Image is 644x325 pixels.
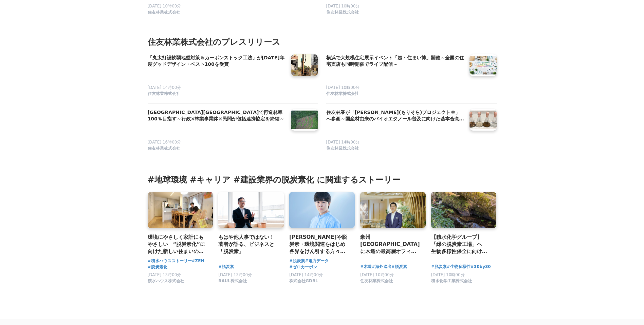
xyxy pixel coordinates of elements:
[148,9,286,16] a: 住友林業株式会社
[360,278,393,284] span: 住友林業株式会社
[326,109,464,123] a: 住友林業が「[PERSON_NAME](もりそら)プロジェクト®」へ参画～国産材由来のバイオエタノール普及に向けた基本合意書締結～
[326,140,360,145] span: [DATE] 14時00分
[218,272,252,277] span: [DATE] 13時00分
[218,233,278,255] a: もはや他人事ではない！ 著者が語る、ビジネスと「脱炭素」
[148,258,192,264] a: #積水ハウスストーリー
[305,258,329,264] a: #電力データ
[431,264,447,270] a: #脱炭素
[326,4,360,8] span: [DATE] 10時00分
[289,278,318,284] span: 株式会社GDBL
[289,264,317,270] a: #ゼロカーボン
[148,264,167,270] a: #脱炭素化
[148,174,497,185] h3: #地球環境 #キャリア #建設業界の脱炭素化 に関連するストーリー
[148,280,184,285] a: 積水ハウス株式会社
[289,272,323,277] span: [DATE] 14時00分
[360,233,420,255] a: 豪州[GEOGRAPHIC_DATA]に木造の最高層オフィスビルを建設。「[PERSON_NAME]規模木造建築事業」に関わる住友林業社員のキャリアと展望
[148,146,180,151] span: 住友林業株式会社
[360,280,393,285] a: 住友林業株式会社
[148,278,184,284] span: 積水ハウス株式会社
[148,54,286,69] a: 「丸太打設軟弱地盤対策＆カーボンストック工法」が[DATE]年度グッドデザイン・ベスト100を受賞
[360,272,394,277] span: [DATE] 10時00分
[289,280,318,285] a: 株式会社GDBL
[431,280,472,285] a: 積水化学工業株式会社
[326,91,464,98] a: 住友林業株式会社
[326,146,359,151] span: 住友林業株式会社
[148,91,286,98] a: 住友林業株式会社
[471,264,491,270] a: #30by30
[192,258,204,264] a: #ZEH
[148,4,181,8] span: [DATE] 10時00分
[326,9,359,15] span: 住友林業株式会社
[431,233,491,255] a: 【積水化学グループ】「緑の脱炭素工場」へ 生物多様性保全に向けた積水メディカル岩手工場の挑戦
[289,233,349,255] a: [PERSON_NAME]や脱炭素・環境関連をはじめ各界をけん引する方々がボードメンバーとして参画、「脱炭素社会」を"すごく楽しく"生きるアイディアをディスカッション
[360,264,372,270] a: #木造
[447,264,471,270] a: #生物多様性
[148,9,180,15] span: 住友林業株式会社
[391,264,407,270] a: #脱炭素
[148,233,208,255] a: 環境にやさしく家計にもやさしい “脱炭素化”に向けた新しい住まいの選択肢
[326,91,359,97] span: 住友林業株式会社
[148,36,497,49] h2: 住友林業株式会社のプレスリリース
[431,272,465,277] span: [DATE] 10時00分
[148,272,181,277] span: [DATE] 13時00分
[372,264,391,270] a: #海外進出
[148,109,286,123] a: [GEOGRAPHIC_DATA][GEOGRAPHIC_DATA]で再造林率100％目指す～行政×林業事業体×民間が包括連携協定を締結～
[326,146,464,152] a: 住友林業株式会社
[218,280,247,285] a: RAUL株式会社
[326,54,464,69] a: 横浜で大規模住宅展示イベント「超・住まい博」開催～全国の住宅支店も同時開催でライブ配信～
[218,264,234,270] a: #脱炭素
[218,278,247,284] span: RAUL株式会社
[431,278,472,284] span: 積水化学工業株式会社
[326,9,464,16] a: 住友林業株式会社
[148,91,180,97] span: 住友林業株式会社
[148,146,286,152] a: 住友林業株式会社
[148,85,181,90] span: [DATE] 14時00分
[326,85,360,90] span: [DATE] 10時00分
[148,140,181,145] span: [DATE] 16時00分
[289,258,305,264] a: #脱炭素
